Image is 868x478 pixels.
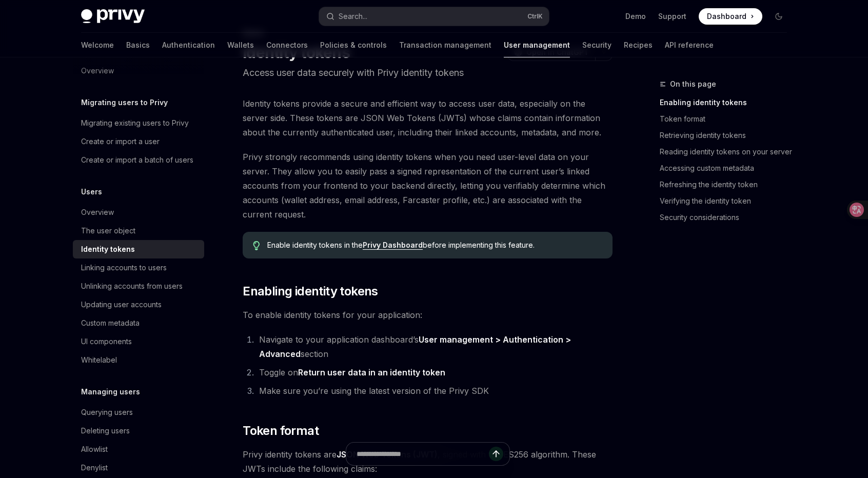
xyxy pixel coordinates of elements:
div: UI components [81,335,132,348]
div: Querying users [81,406,133,419]
div: Custom metadata [81,317,140,329]
a: Support [658,11,686,22]
button: Send message [489,447,503,461]
a: Security considerations [660,209,795,226]
a: Dashboard [699,8,762,25]
div: Overview [81,206,114,218]
a: Token format [660,111,795,127]
a: Policies & controls [320,33,387,57]
div: Deleting users [81,425,130,437]
div: Linking accounts to users [81,262,167,274]
a: Privy Dashboard [363,241,423,250]
a: Security [582,33,611,57]
button: Search...CtrlK [319,7,549,26]
img: dark logo [81,9,145,24]
div: Denylist [81,462,108,474]
h5: Managing users [81,386,140,398]
a: Linking accounts to users [73,258,204,277]
a: Allowlist [73,440,204,459]
a: Enabling identity tokens [660,94,795,111]
div: Search... [339,10,367,23]
li: Navigate to your application dashboard’s section [256,332,613,361]
a: Identity tokens [73,240,204,258]
a: Migrating existing users to Privy [73,114,204,132]
div: Migrating existing users to Privy [81,117,189,129]
h5: Migrating users to Privy [81,96,168,109]
a: Whitelabel [73,351,204,369]
span: Ctrl K [527,12,543,21]
a: Create or import a user [73,132,204,151]
strong: Return user data in an identity token [298,367,445,377]
a: Basics [126,33,150,57]
div: Updating user accounts [81,298,162,311]
a: Welcome [81,33,114,57]
a: Deleting users [73,422,204,440]
span: To enable identity tokens for your application: [243,308,613,322]
a: Querying users [73,403,204,422]
span: On this page [670,78,716,90]
span: Enable identity tokens in the before implementing this feature. [267,240,602,250]
a: Denylist [73,459,204,477]
a: UI components [73,332,204,351]
a: Demo [625,11,646,22]
div: Allowlist [81,443,108,455]
input: Ask a question... [357,443,489,465]
a: Connectors [266,33,308,57]
a: Authentication [162,33,215,57]
a: Unlinking accounts from users [73,277,204,295]
a: Create or import a batch of users [73,151,204,169]
span: Identity tokens provide a secure and efficient way to access user data, especially on the server ... [243,96,613,140]
li: Make sure you’re using the latest version of the Privy SDK [256,384,613,398]
span: Privy strongly recommends using identity tokens when you need user-level data on your server. The... [243,150,613,222]
div: Unlinking accounts from users [81,280,183,292]
a: Accessing custom metadata [660,160,795,176]
a: Updating user accounts [73,295,204,314]
span: Dashboard [707,11,746,22]
a: Refreshing the identity token [660,176,795,193]
a: Custom metadata [73,314,204,332]
h5: Users [81,186,102,198]
a: User management [504,33,570,57]
svg: Tip [253,241,260,250]
div: Create or import a batch of users [81,154,193,166]
div: The user object [81,225,135,237]
button: Toggle dark mode [771,8,787,25]
p: Access user data securely with Privy identity tokens [243,66,613,80]
li: Toggle on [256,365,613,380]
a: API reference [665,33,714,57]
a: The user object [73,222,204,240]
div: Whitelabel [81,354,117,366]
a: Verifying the identity token [660,193,795,209]
a: Overview [73,203,204,222]
a: Wallets [227,33,254,57]
div: Identity tokens [81,243,135,255]
span: Token format [243,423,319,439]
a: Recipes [624,33,653,57]
span: Enabling identity tokens [243,283,378,300]
a: Reading identity tokens on your server [660,144,795,160]
a: Transaction management [399,33,491,57]
a: Retrieving identity tokens [660,127,795,144]
div: Create or import a user [81,135,160,148]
